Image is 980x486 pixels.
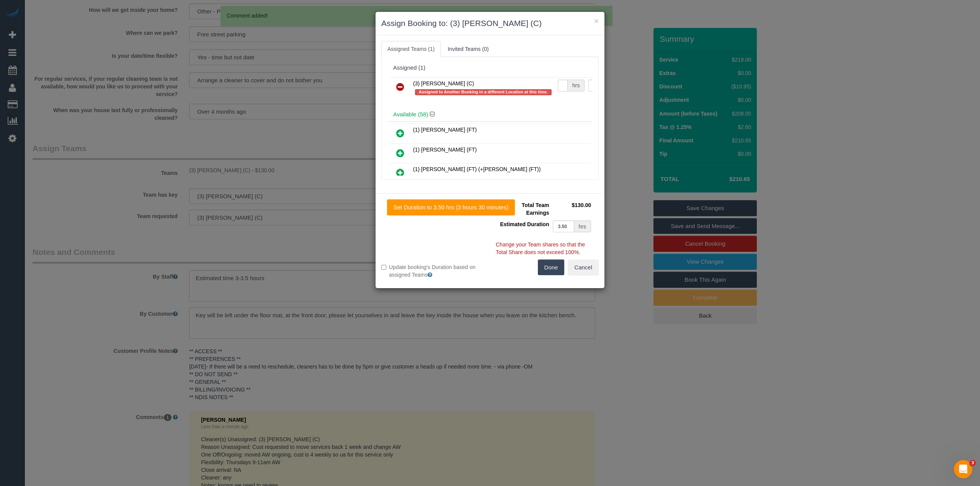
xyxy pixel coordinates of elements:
button: Cancel [568,259,599,276]
a: Assigned Teams (1) [381,41,441,57]
span: 3 [970,460,976,466]
div: hrs [574,220,591,232]
div: hrs [568,80,585,91]
a: Invited Teams (0) [441,41,495,57]
h3: Assign Booking to: (3) [PERSON_NAME] (C) [381,18,599,29]
span: (1) [PERSON_NAME] (FT) [413,127,477,133]
label: Update booking's Duration based on assigned Teams [381,263,484,279]
span: Assigned to Another Booking in a different Location at this time. [415,89,552,95]
div: Assigned (1) [393,65,587,71]
input: Update booking's Duration based on assigned Teams [381,265,386,270]
button: × [594,17,599,25]
span: (1) [PERSON_NAME] (FT) (+[PERSON_NAME] (FT)) [413,166,541,172]
td: $130.00 [551,199,593,219]
span: (1) [PERSON_NAME] (FT) [413,147,477,153]
span: Estimated Duration [500,221,549,227]
td: Total Team Earnings [496,199,551,219]
h4: Available (58) [393,111,587,118]
button: Set Duration to 3.50 hrs (3 hours 30 minutes) [387,199,515,215]
span: (3) [PERSON_NAME] (C) [413,80,474,86]
iframe: Intercom live chat [954,460,972,478]
button: Done [538,259,565,276]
